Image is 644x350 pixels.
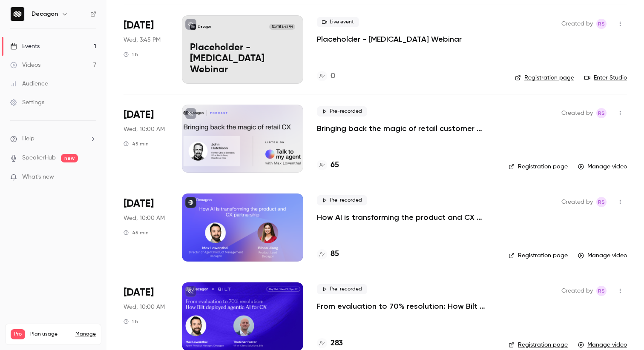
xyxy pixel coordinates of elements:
span: Created by [561,286,593,296]
div: Videos [10,61,40,69]
a: Placeholder - Kyra WebinarDecagon[DATE] 3:45 PMPlaceholder - [MEDICAL_DATA] Webinar [182,15,303,83]
div: Events [10,42,40,51]
span: Ryan Smith [596,19,607,29]
a: 65 [317,159,339,171]
span: new [61,154,78,162]
a: Manage [75,331,96,338]
span: What's new [22,173,54,182]
div: 45 min [124,229,149,236]
a: Registration page [509,251,568,260]
a: Enter Studio [584,74,627,82]
a: Manage video [578,251,627,260]
iframe: Noticeable Trigger [86,174,96,181]
span: [DATE] [124,197,154,211]
a: How AI is transforming the product and CX partnership [317,212,495,222]
div: Aug 20 Wed, 10:00 AM (America/Los Angeles) [124,105,168,173]
div: 1 h [124,51,138,58]
span: Created by [561,197,593,207]
div: Aug 6 Wed, 10:00 AM (America/Los Angeles) [124,193,168,262]
span: Created by [561,108,593,118]
h4: 65 [331,159,339,171]
li: help-dropdown-opener [10,134,96,143]
span: Pre-recorded [317,284,367,294]
a: Registration page [515,74,574,82]
a: 0 [317,71,335,82]
span: Help [22,134,34,143]
h6: Decagon [32,10,58,18]
a: SpeakerHub [22,154,56,162]
a: Registration page [509,341,568,349]
div: 1 h [124,318,138,325]
span: Ryan Smith [596,108,607,118]
a: 283 [317,338,343,349]
span: Plan usage [30,331,70,338]
span: Created by [561,19,593,29]
span: [DATE] [124,19,154,32]
span: Pro [11,329,25,339]
a: Bringing back the magic of retail customer experience [317,123,495,134]
a: Manage video [578,162,627,171]
div: Audience [10,80,48,88]
span: Wed, 10:00 AM [124,125,165,134]
span: RS [598,286,605,296]
p: Decagon [198,25,211,29]
a: From evaluation to 70% resolution: How Bilt deployed agentic AI for CX [317,301,495,311]
span: Pre-recorded [317,195,367,205]
span: [DATE] [124,108,154,122]
span: Wed, 10:00 AM [124,214,165,222]
a: Placeholder - [MEDICAL_DATA] Webinar [317,34,462,44]
span: [DATE] [124,286,154,299]
span: Ryan Smith [596,197,607,207]
h4: 283 [331,338,343,349]
a: Registration page [509,162,568,171]
p: Placeholder - [MEDICAL_DATA] Webinar [190,43,295,75]
h4: 0 [331,71,335,82]
span: Live event [317,17,359,27]
div: 45 min [124,140,149,147]
span: Ryan Smith [596,286,607,296]
span: RS [598,19,605,29]
a: Manage video [578,341,627,349]
img: Decagon [11,7,24,21]
div: Sep 3 Wed, 3:45 PM (America/Los Angeles) [124,15,168,83]
span: RS [598,108,605,118]
a: 85 [317,248,339,260]
span: [DATE] 3:45 PM [269,24,295,30]
h4: 85 [331,248,339,260]
span: Wed, 3:45 PM [124,36,161,44]
span: RS [598,197,605,207]
span: Pre-recorded [317,106,367,117]
span: Wed, 10:00 AM [124,303,165,311]
div: Settings [10,98,44,107]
